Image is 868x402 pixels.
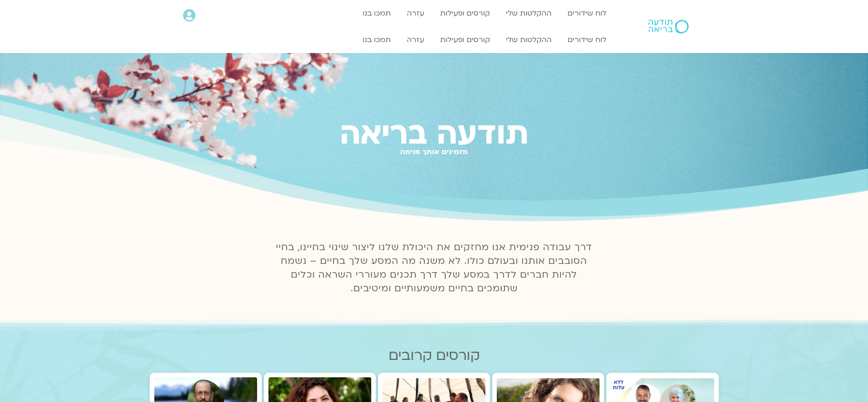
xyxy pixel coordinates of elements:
[563,5,611,22] a: לוח שידורים
[150,348,719,364] h2: קורסים קרובים
[271,241,598,295] p: דרך עבודה פנימית אנו מחזקים את היכולת שלנו ליצור שינוי בחיינו, בחיי הסובבים אותנו ובעולם כולו. לא...
[436,5,494,22] a: קורסים ופעילות
[501,5,556,22] a: ההקלטות שלי
[563,31,611,48] a: לוח שידורים
[358,5,395,22] a: תמכו בנו
[402,5,429,22] a: עזרה
[402,31,429,48] a: עזרה
[648,20,689,33] img: תודעה בריאה
[358,31,395,48] a: תמכו בנו
[501,31,556,48] a: ההקלטות שלי
[436,31,494,48] a: קורסים ופעילות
